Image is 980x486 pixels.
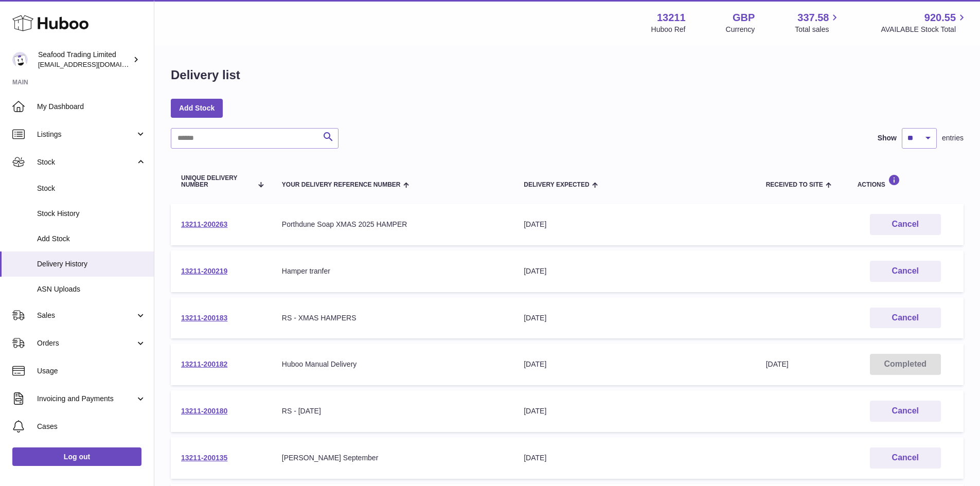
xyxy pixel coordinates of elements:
a: 920.55 AVAILABLE Stock Total [881,11,968,34]
span: 337.58 [797,11,829,25]
span: Delivery Expected [524,182,589,188]
span: Stock History [37,209,146,219]
div: [DATE] [524,406,745,416]
span: Listings [37,130,135,139]
span: Received to Site [766,182,823,188]
span: Your Delivery Reference Number [282,182,401,188]
span: ASN Uploads [37,284,146,294]
span: My Dashboard [37,102,146,112]
span: Add Stock [37,234,146,244]
button: Cancel [870,401,941,422]
span: [DATE] [766,360,789,368]
span: 920.55 [924,11,956,25]
span: Total sales [795,25,841,34]
div: [DATE] [524,453,745,463]
a: 337.58 Total sales [795,11,841,34]
div: [DATE] [524,266,745,276]
strong: 13211 [657,11,686,25]
a: 13211-200182 [181,360,227,368]
label: Show [878,133,897,143]
div: Porthdune Soap XMAS 2025 HAMPER [282,220,503,229]
button: Cancel [870,447,941,469]
a: 13211-200219 [181,267,227,275]
img: online@rickstein.com [12,52,28,67]
button: Cancel [870,261,941,282]
span: Cases [37,422,146,431]
a: 13211-200263 [181,220,227,228]
button: Cancel [870,308,941,329]
a: Add Stock [171,99,223,117]
h1: Delivery list [171,67,240,83]
span: Invoicing and Payments [37,394,135,404]
div: Huboo Ref [651,25,686,34]
a: 13211-200135 [181,454,227,462]
div: Currency [726,25,755,34]
strong: GBP [733,11,755,25]
span: Orders [37,338,135,348]
div: [DATE] [524,220,745,229]
div: Huboo Manual Delivery [282,359,503,369]
button: Cancel [870,214,941,235]
a: Log out [12,447,141,466]
a: 13211-200183 [181,314,227,322]
span: [EMAIL_ADDRESS][DOMAIN_NAME] [38,60,151,68]
div: [PERSON_NAME] September [282,453,503,463]
div: [DATE] [524,359,745,369]
a: 13211-200180 [181,407,227,415]
span: Unique Delivery Number [181,175,252,188]
span: Sales [37,311,135,320]
div: Seafood Trading Limited [38,50,131,69]
span: Delivery History [37,259,146,269]
div: Hamper tranfer [282,266,503,276]
div: RS - [DATE] [282,406,503,416]
div: [DATE] [524,313,745,323]
span: Stock [37,157,135,167]
span: Stock [37,184,146,193]
span: AVAILABLE Stock Total [881,25,968,34]
div: Actions [858,174,953,188]
span: Usage [37,366,146,376]
span: entries [942,133,964,143]
div: RS - XMAS HAMPERS [282,313,503,323]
